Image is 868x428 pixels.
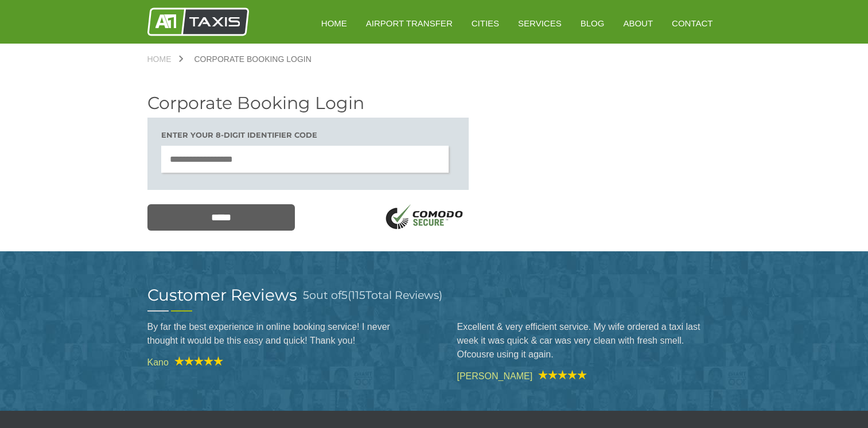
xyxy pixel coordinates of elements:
[147,55,183,63] a: Home
[615,9,661,37] a: About
[358,9,461,37] a: Airport Transfer
[147,287,297,303] h2: Customer Reviews
[664,9,721,37] a: Contact
[147,312,411,356] blockquote: By far the best experience in online booking service! I never thought it would be this easy and q...
[457,370,721,381] cite: [PERSON_NAME]
[147,356,411,367] cite: Kano
[510,9,570,37] a: Services
[351,289,365,302] span: 115
[303,289,309,302] span: 5
[382,204,469,232] img: SSL Logo
[169,356,223,365] img: A1 Taxis Review
[147,7,249,36] img: A1 Taxis
[313,9,355,37] a: HOME
[341,289,348,302] span: 5
[161,131,455,139] h3: Enter your 8-digit Identifier code
[573,9,613,37] a: Blog
[464,9,507,37] a: Cities
[457,312,721,370] blockquote: Excellent & very efficient service. My wife ordered a taxi last week it was quick & car was very ...
[303,287,442,304] h3: out of ( Total Reviews)
[532,370,587,379] img: A1 Taxis Review
[147,95,469,112] h2: Corporate Booking Login
[183,55,323,63] a: Corporate Booking Login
